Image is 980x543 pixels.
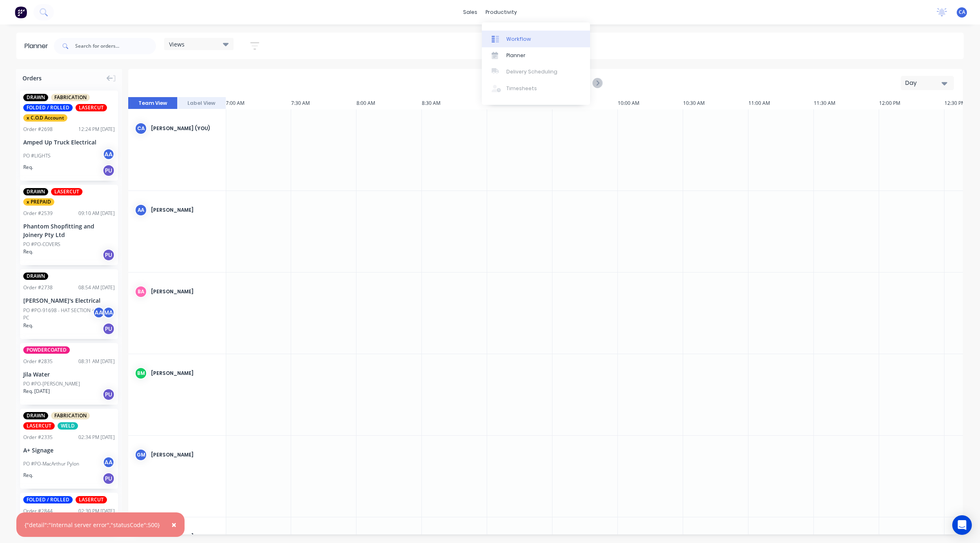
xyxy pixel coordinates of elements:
div: [PERSON_NAME] [151,288,219,295]
div: [PERSON_NAME] [151,451,219,459]
span: FOLDED / ROLLED [23,496,73,503]
div: [PERSON_NAME] [151,206,219,214]
span: LASERCUT [23,422,55,430]
div: [PERSON_NAME]'s Electrical [23,296,115,305]
div: PO #PO-91698 - HAT SECTION + PC [23,307,95,321]
div: AA [93,306,105,319]
div: 09:10 AM [DATE] [78,210,115,217]
div: [PERSON_NAME] [151,370,219,377]
span: DRAWN [23,188,48,195]
div: Workflow [506,35,531,43]
div: Order # 2844 [23,508,53,515]
div: 11:30 AM [814,97,879,109]
div: Amped Up Truck Electrical [23,138,115,146]
span: LASERCUT [76,104,107,111]
span: LASERCUT [76,496,107,503]
span: x C.O.D Account [23,114,67,122]
span: WELD [58,422,78,430]
div: PO #PO-[PERSON_NAME] [23,380,80,388]
button: Label View [177,97,226,109]
div: sales [459,6,481,18]
div: PU [102,472,115,485]
button: Close [163,515,185,534]
span: Req. [23,322,33,329]
div: PU [102,388,115,401]
div: Order # 2539 [23,210,53,217]
div: MA [102,306,115,319]
span: DRAWN [23,412,48,419]
span: DRAWN [23,273,48,280]
span: Req. [DATE] [23,388,50,395]
span: FABRICATION [51,94,90,101]
span: DRAWN [23,94,48,101]
div: 02:30 PM [DATE] [78,508,115,515]
span: Orders [22,74,42,82]
span: x PREPAID [23,198,54,206]
div: AA [135,204,147,216]
div: GM [135,449,147,461]
div: Day [905,79,943,87]
button: Team View [128,97,177,109]
div: Planner [24,41,52,51]
span: POWDERCOATED [23,346,70,354]
div: 12:24 PM [DATE] [78,126,115,133]
div: 11:00 AM [748,97,814,109]
div: Order # 2835 [23,358,53,365]
span: Req. [23,248,33,255]
div: Order # 2335 [23,434,53,441]
div: 10:30 AM [683,97,748,109]
div: 10:00 AM [618,97,683,109]
div: 02:34 PM [DATE] [78,434,115,441]
div: PO #LIGHTS [23,152,51,160]
span: FABRICATION [51,412,90,419]
div: A+ Signage [23,446,115,454]
div: [PERSON_NAME] (You) [151,125,219,132]
div: 8:00 AM [356,97,422,109]
div: Order # 2738 [23,284,53,291]
div: PU [102,249,115,261]
button: Day [901,76,954,90]
a: Planner [482,47,590,64]
div: 7:30 AM [291,97,356,109]
div: Jila Water [23,370,115,379]
div: BA [135,286,147,298]
input: Search for orders... [75,38,156,54]
div: [PERSON_NAME] [151,533,219,540]
div: 7:00 AM [226,97,291,109]
span: LASERCUT [51,188,82,195]
div: PU [102,164,115,177]
div: 08:31 AM [DATE] [78,358,115,365]
div: 08:54 AM [DATE] [78,284,115,291]
div: Open Intercom Messenger [952,515,972,535]
a: Workflow [482,31,590,47]
span: × [171,519,176,530]
div: AA [102,456,115,468]
div: BM [135,367,147,379]
button: Next page [592,78,602,88]
div: CA [135,122,147,135]
div: 12:00 PM [879,97,944,109]
div: PO #PO-MacArthur Pylon [23,460,79,468]
span: CA [959,9,965,16]
div: 8:30 AM [422,97,487,109]
div: PO #PO-COVERS [23,241,60,248]
span: FOLDED / ROLLED [23,104,73,111]
div: productivity [481,6,521,18]
div: Order # 2698 [23,126,53,133]
span: Req. [23,472,33,479]
span: Req. [23,164,33,171]
div: PU [102,323,115,335]
span: Views [169,40,185,49]
div: {"detail":"Internal server error","statusCode":500} [24,521,160,529]
div: Planner [506,52,526,59]
img: Factory [15,6,27,18]
div: AA [102,148,115,160]
div: Phantom Shopfitting and Joinery Pty Ltd [23,222,115,239]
